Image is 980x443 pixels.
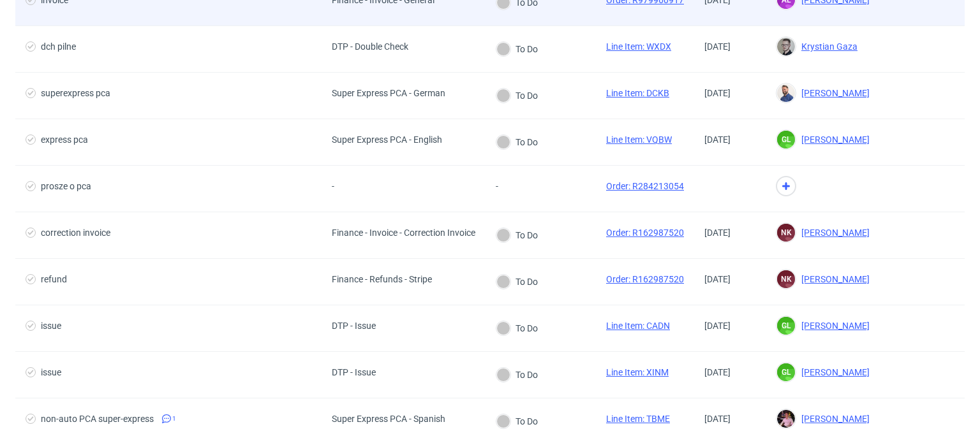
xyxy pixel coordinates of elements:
div: - [496,181,526,191]
a: Line Item: VQBW [606,134,672,145]
div: To Do [496,275,538,289]
span: [DATE] [704,321,731,331]
span: [DATE] [704,134,731,145]
div: To Do [496,321,538,335]
span: 1 [172,414,176,424]
div: superexpress pca [41,88,110,98]
div: refund [41,274,67,284]
div: prosze o pca [41,181,91,191]
a: Order: R162987520 [606,274,684,284]
span: [PERSON_NAME] [796,414,870,424]
div: DTP - Issue [332,367,376,377]
div: To Do [496,42,538,56]
div: To Do [496,414,538,428]
figcaption: GL [777,363,795,381]
div: To Do [496,135,538,149]
figcaption: GL [777,131,795,149]
div: dch pilne [41,41,76,52]
div: issue [41,321,61,331]
img: Aleks Ziemkowski [777,410,795,428]
a: Order: R284213054 [606,181,684,191]
span: [PERSON_NAME] [796,88,870,98]
figcaption: NK [777,224,795,242]
span: [PERSON_NAME] [796,367,870,377]
span: [PERSON_NAME] [796,321,870,331]
div: - [332,181,362,191]
span: [DATE] [704,228,731,238]
span: [PERSON_NAME] [796,228,870,238]
img: Krystian Gaza [777,38,795,55]
div: DTP - Double Check [332,41,408,52]
img: Michał Rachański [777,84,795,102]
div: express pca [41,134,88,145]
div: non-auto PCA super-express [41,414,154,424]
span: [DATE] [704,41,731,52]
a: Line Item: DCKB [606,88,669,98]
span: [DATE] [704,367,731,377]
span: [PERSON_NAME] [796,274,870,284]
a: Line Item: WXDX [606,41,671,52]
div: Finance - Invoice - Correction Invoice [332,228,475,238]
figcaption: GL [777,317,795,335]
div: issue [41,367,61,377]
a: Line Item: XINM [606,367,669,377]
div: DTP - Issue [332,321,376,331]
div: To Do [496,228,538,242]
div: Finance - Refunds - Stripe [332,274,432,284]
figcaption: NK [777,270,795,288]
div: Super Express PCA - German [332,88,445,98]
div: To Do [496,368,538,382]
a: Order: R162987520 [606,228,684,238]
div: Super Express PCA - Spanish [332,414,445,424]
span: [DATE] [704,274,731,284]
span: [DATE] [704,88,731,98]
a: Line Item: CADN [606,321,670,331]
span: Krystian Gaza [796,41,857,52]
span: [PERSON_NAME] [796,134,870,145]
div: Super Express PCA - English [332,134,442,145]
div: correction invoice [41,228,110,238]
div: To Do [496,89,538,103]
a: Line Item: TBME [606,414,670,424]
span: [DATE] [704,414,731,424]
